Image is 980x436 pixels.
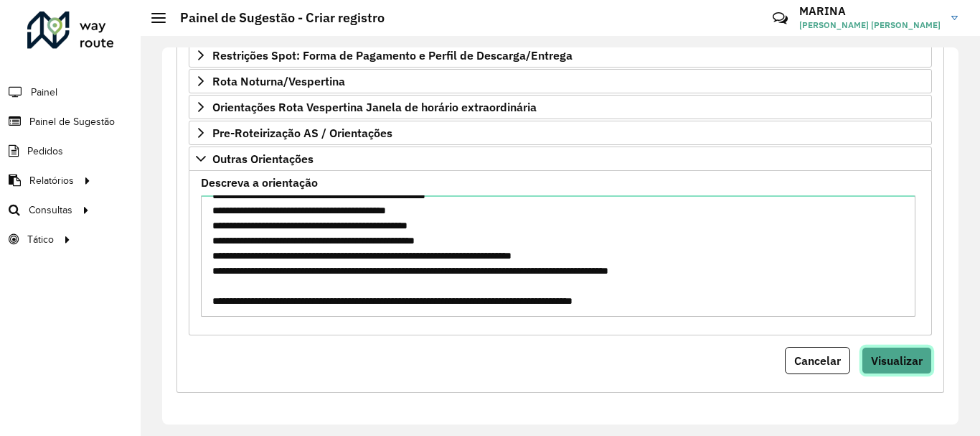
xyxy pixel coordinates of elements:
button: Cancelar [785,347,850,374]
span: Painel de Sugestão [29,114,115,129]
span: Tático [27,232,54,247]
a: Restrições Spot: Forma de Pagamento e Perfil de Descarga/Entrega [189,43,932,68]
a: Contato Rápido [765,3,796,34]
h3: MARINA [799,4,941,18]
span: Consultas [29,203,72,218]
span: Rota Noturna/Vespertina [212,75,345,87]
button: Visualizar [862,347,932,374]
span: Restrições Spot: Forma de Pagamento e Perfil de Descarga/Entrega [212,50,573,61]
span: [PERSON_NAME] [PERSON_NAME] [799,19,941,32]
span: Painel [31,85,57,100]
span: Orientações Rota Vespertina Janela de horário extraordinária [212,101,537,113]
span: Relatórios [29,173,74,188]
label: Descreva a orientação [201,174,318,191]
a: Outras Orientações [189,147,932,171]
span: Cancelar [794,353,841,368]
div: Outras Orientações [189,171,932,335]
h2: Painel de Sugestão - Criar registro [166,10,385,26]
a: Pre-Roteirização AS / Orientações [189,121,932,145]
span: Pre-Roteirização AS / Orientações [212,127,392,139]
a: Rota Noturna/Vespertina [189,69,932,93]
span: Pedidos [27,144,63,159]
span: Outras Orientações [212,153,314,164]
a: Orientações Rota Vespertina Janela de horário extraordinária [189,95,932,119]
span: Visualizar [871,353,923,368]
